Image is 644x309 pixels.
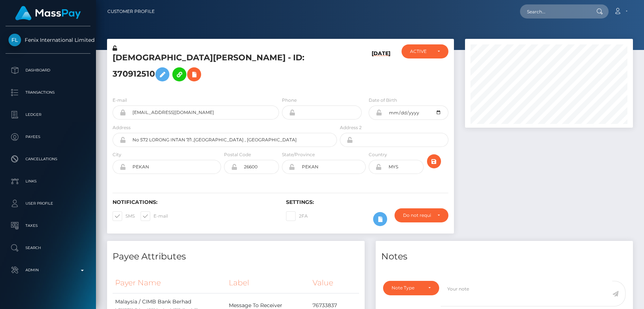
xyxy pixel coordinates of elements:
[520,4,589,19] input: Search...
[8,176,87,187] p: Links
[224,151,251,158] label: Postal Code
[6,194,90,213] a: User Profile
[8,242,87,253] p: Search
[383,281,440,295] button: Note Type
[8,109,87,120] p: Ledger
[372,50,390,88] h6: [DATE]
[8,34,21,46] img: Fenix International Limited
[392,285,423,291] div: Note Type
[6,128,90,146] a: Payees
[6,172,90,191] a: Links
[381,250,628,263] h4: Notes
[8,198,87,209] p: User Profile
[6,105,90,124] a: Ledger
[8,220,87,231] p: Taxes
[113,97,127,104] label: E-mail
[113,199,275,205] h6: Notifications:
[8,87,87,98] p: Transactions
[340,124,362,131] label: Address 2
[113,124,131,131] label: Address
[410,48,431,54] div: ACTIVE
[113,151,121,158] label: City
[8,131,87,142] p: Payees
[403,212,431,218] div: Do not require
[6,150,90,168] a: Cancellations
[369,97,397,104] label: Date of Birth
[6,61,90,80] a: Dashboard
[226,273,310,293] th: Label
[395,208,448,222] button: Do not require
[107,4,155,19] a: Customer Profile
[15,6,81,20] img: MassPay Logo
[6,216,90,235] a: Taxes
[6,261,90,279] a: Admin
[113,52,333,85] h5: [DEMOGRAPHIC_DATA][PERSON_NAME] - ID: 370912510
[8,154,87,165] p: Cancellations
[282,151,315,158] label: State/Province
[8,65,87,76] p: Dashboard
[6,239,90,257] a: Search
[310,273,359,293] th: Value
[113,273,226,293] th: Payer Name
[113,211,135,221] label: SMS
[6,37,90,43] span: Fenix International Limited
[402,44,448,58] button: ACTIVE
[286,211,308,221] label: 2FA
[369,151,387,158] label: Country
[282,97,297,104] label: Phone
[141,211,168,221] label: E-mail
[286,199,448,205] h6: Settings:
[6,83,90,102] a: Transactions
[8,265,87,276] p: Admin
[113,250,359,263] h4: Payee Attributes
